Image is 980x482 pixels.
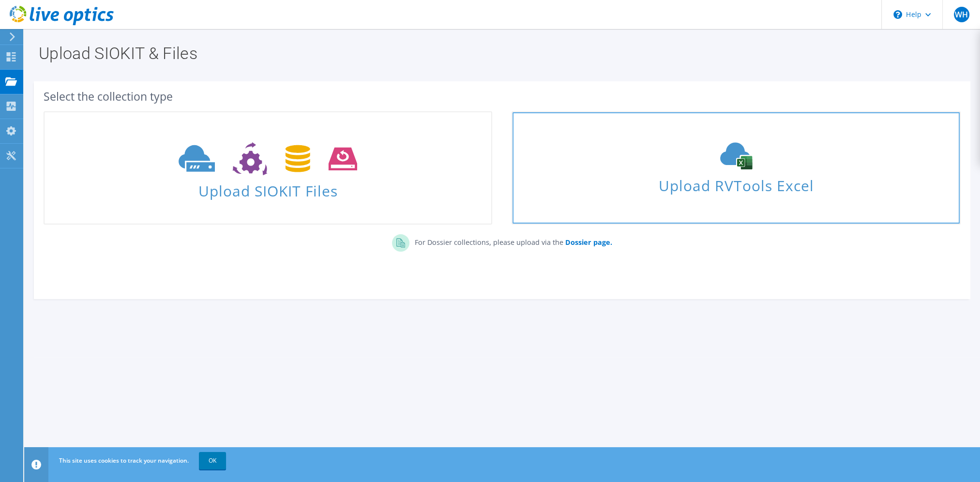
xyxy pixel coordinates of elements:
a: Upload SIOKIT Files [44,111,492,225]
h1: Upload SIOKIT & Files [39,45,961,61]
a: Dossier page. [563,238,612,247]
a: Upload RVTools Excel [512,111,960,225]
span: Upload RVTools Excel [513,173,959,194]
span: WH [954,7,969,22]
p: For Dossier collections, please upload via the [409,234,612,248]
a: OK [199,452,226,469]
b: Dossier page. [565,238,612,247]
span: This site uses cookies to track your navigation. [59,456,189,465]
svg: \n [893,10,902,19]
span: Upload SIOKIT Files [45,178,491,198]
div: Select the collection type [44,91,961,102]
